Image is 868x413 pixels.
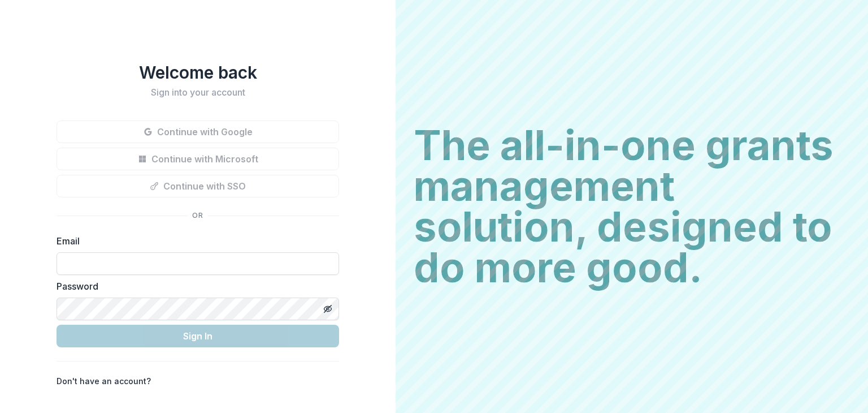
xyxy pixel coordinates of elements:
button: Sign In [57,325,339,347]
button: Continue with Microsoft [57,148,339,170]
label: Email [57,234,332,248]
button: Continue with Google [57,121,339,143]
label: Password [57,279,332,293]
button: Continue with SSO [57,175,339,197]
p: Don't have an account? [57,375,151,387]
h2: Sign into your account [57,87,339,98]
h1: Welcome back [57,62,339,83]
button: Toggle password visibility [319,300,337,318]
